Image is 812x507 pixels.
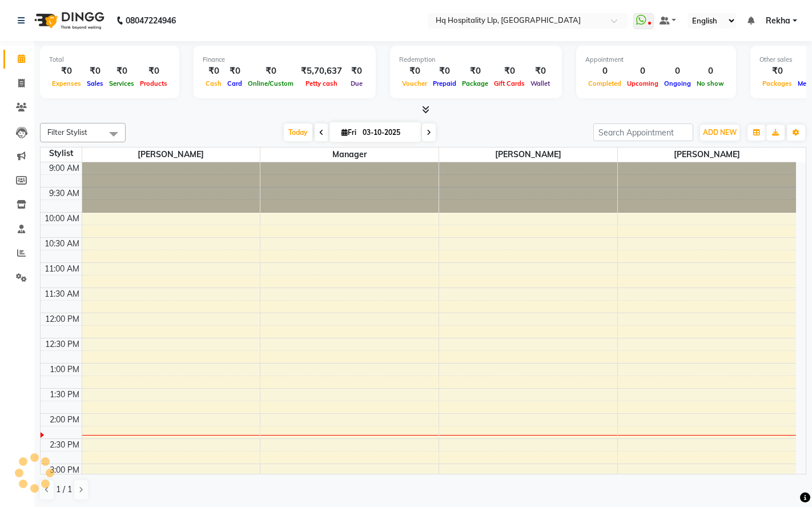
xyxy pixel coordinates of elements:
span: No show [694,79,727,87]
span: Card [224,79,245,87]
div: 0 [661,65,694,78]
b: 08047224946 [126,5,176,37]
span: Expenses [49,79,84,87]
div: ₹0 [430,65,459,78]
div: ₹0 [528,65,553,78]
div: 11:30 AM [42,288,82,300]
div: ₹0 [459,65,491,78]
div: 9:00 AM [47,162,82,174]
span: Completed [585,79,624,87]
div: ₹5,70,637 [296,65,347,78]
span: [PERSON_NAME] [618,147,796,162]
div: 0 [624,65,661,78]
div: 3:00 PM [47,464,82,476]
span: Gift Cards [491,79,528,87]
span: Products [137,79,170,87]
div: ₹0 [49,65,84,78]
div: 9:30 AM [47,187,82,199]
div: 0 [585,65,624,78]
span: Filter Stylist [47,127,87,137]
input: 2025-10-03 [359,124,416,141]
div: ₹0 [245,65,296,78]
span: 1 / 1 [56,484,72,496]
span: Petty cash [303,79,340,87]
div: 12:30 PM [43,338,82,350]
div: Redemption [399,55,553,65]
span: Cash [203,79,224,87]
span: Voucher [399,79,430,87]
div: 2:00 PM [47,414,82,426]
span: Sales [84,79,106,87]
div: ₹0 [224,65,245,78]
div: 2:30 PM [47,439,82,451]
button: ADD NEW [700,125,739,141]
div: ₹0 [347,65,367,78]
div: ₹0 [759,65,795,78]
div: ₹0 [399,65,430,78]
div: Finance [203,55,367,65]
span: Packages [759,79,795,87]
div: ₹0 [84,65,106,78]
span: Package [459,79,491,87]
div: ₹0 [106,65,137,78]
input: Search Appointment [593,123,693,141]
span: Services [106,79,137,87]
span: Wallet [528,79,553,87]
span: Fri [339,128,359,137]
span: Due [348,79,365,87]
span: [PERSON_NAME] [439,147,617,162]
div: 11:00 AM [42,263,82,275]
div: 10:00 AM [42,213,82,225]
div: Stylist [41,147,82,159]
span: Manager [260,147,439,162]
div: 1:00 PM [47,364,82,376]
span: Online/Custom [245,79,296,87]
span: Ongoing [661,79,694,87]
span: Today [284,123,312,141]
div: ₹0 [203,65,224,78]
div: Total [49,55,170,65]
div: 10:30 AM [42,238,82,250]
div: Appointment [585,55,727,65]
div: ₹0 [137,65,170,78]
div: 1:30 PM [47,389,82,401]
span: Rekha [766,15,790,27]
div: 0 [694,65,727,78]
img: logo [29,5,107,37]
span: Upcoming [624,79,661,87]
div: ₹0 [491,65,528,78]
div: 12:00 PM [43,313,82,325]
span: Prepaid [430,79,459,87]
span: [PERSON_NAME] [82,147,260,162]
span: ADD NEW [703,128,737,137]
